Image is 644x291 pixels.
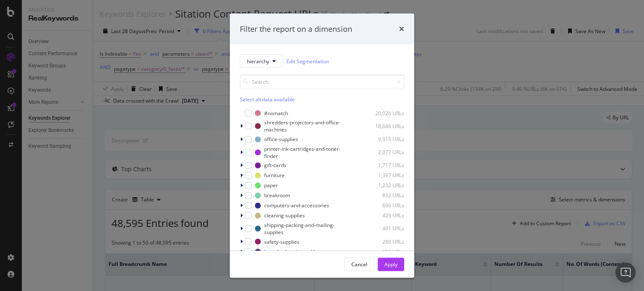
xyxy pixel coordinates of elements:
div: Cancel [351,260,367,268]
div: 401 URLs [364,225,404,232]
div: 9,915 URLs [363,136,404,143]
div: 20,026 URLs [363,109,404,116]
div: office-supplies [264,136,298,143]
div: 2,077 URLs [364,149,404,156]
a: Edit Segmentation [286,57,329,65]
div: breakroom [264,192,290,199]
div: times [399,23,404,34]
span: hierarchy [247,57,269,64]
div: modal [230,13,414,278]
div: shipping-packing-and-mailing-supplies [264,221,352,235]
div: shredders-projectors-and-office-machines [264,119,355,133]
div: Open Intercom Messenger [615,263,636,283]
div: 280 URLs [363,238,404,245]
div: Select all data available [240,96,404,103]
div: 233 URLs [363,248,404,255]
div: 1,397 URLs [363,172,404,179]
div: #nomatch [264,109,288,116]
button: Apply [378,258,404,271]
div: 1,232 URLs [363,182,404,189]
div: 690 URLs [363,202,404,209]
div: 1,717 URLs [363,162,404,169]
div: gift-cards [264,162,286,169]
div: Filter the report on a dimension [240,23,352,34]
button: Cancel [344,258,374,271]
div: safety-supplies [264,238,299,245]
div: computers-and-accessories [264,202,329,209]
div: cleaning-supplies [264,212,305,219]
input: Search [240,75,404,89]
div: 18,666 URLs [366,122,404,129]
div: 832 URLs [363,192,404,199]
div: bags-backpacks-and-luggage [264,248,332,255]
div: Apply [384,260,397,268]
div: 429 URLs [363,212,404,219]
div: paper [264,182,278,189]
button: hierarchy [240,54,283,68]
div: printer-ink-cartridges-and-toner-finder [264,145,352,159]
div: furniture [264,172,285,179]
